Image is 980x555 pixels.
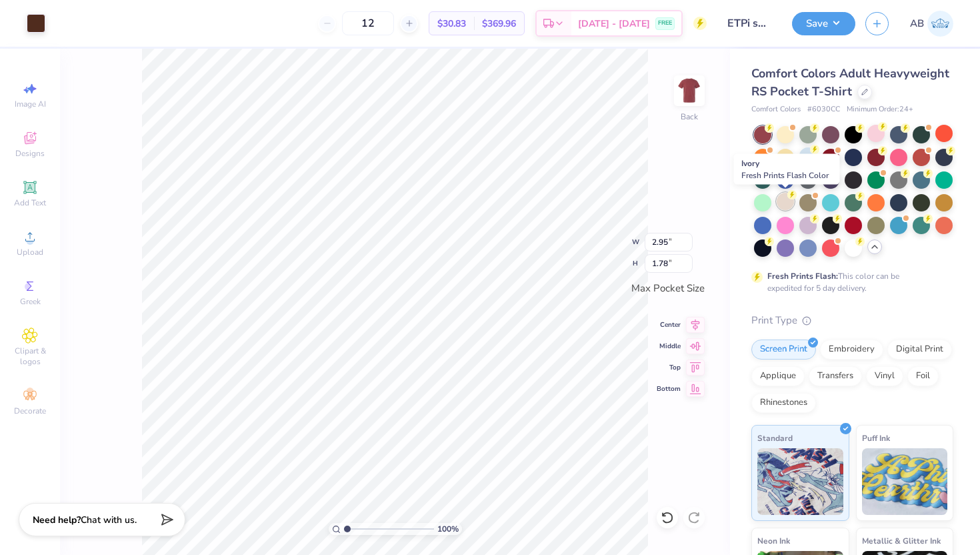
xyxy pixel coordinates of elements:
strong: Need help? [33,514,81,526]
span: Bottom [657,384,681,394]
span: 100 % [437,523,459,535]
div: Back [681,111,698,123]
span: Designs [15,148,45,159]
span: Center [657,320,681,330]
button: Save [792,12,855,35]
span: Fresh Prints Flash Color [741,170,829,181]
span: Puff Ink [862,431,890,445]
img: Back [676,77,703,104]
img: Puff Ink [862,448,948,515]
span: $369.96 [482,17,516,31]
img: Addie Brown [927,11,953,37]
input: Untitled Design [717,10,782,37]
span: Middle [657,342,681,351]
span: Neon Ink [757,534,790,548]
span: Chat with us. [81,514,137,526]
span: FREE [658,19,672,28]
a: AB [910,11,953,37]
span: [DATE] - [DATE] [578,17,650,31]
div: Digital Print [887,340,952,360]
div: Transfers [809,366,862,386]
span: Minimum Order: 24 + [847,104,913,115]
span: Standard [757,431,793,445]
span: Image AI [15,99,46,109]
div: Vinyl [866,366,903,386]
span: Add Text [14,197,46,208]
div: Embroidery [820,340,883,360]
strong: Fresh Prints Flash: [767,271,838,282]
div: Ivory [734,154,840,185]
div: Applique [751,366,805,386]
span: Clipart & logos [7,346,53,367]
span: Comfort Colors Adult Heavyweight RS Pocket T-Shirt [751,65,949,99]
span: Decorate [14,406,46,416]
span: Top [657,363,681,372]
span: Upload [17,247,43,257]
div: Print Type [751,313,953,328]
img: Standard [757,448,843,515]
span: $30.83 [437,17,466,31]
span: Metallic & Glitter Ink [862,534,941,548]
span: Comfort Colors [751,104,801,115]
span: Greek [20,296,41,307]
span: AB [910,16,924,31]
div: Rhinestones [751,393,816,413]
div: Foil [907,366,939,386]
span: # 6030CC [807,104,840,115]
input: – – [342,11,394,35]
div: Screen Print [751,340,816,360]
div: This color can be expedited for 5 day delivery. [767,270,931,294]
